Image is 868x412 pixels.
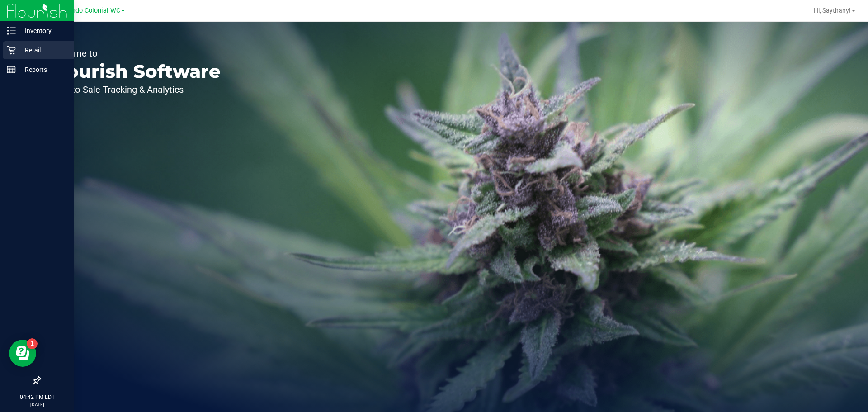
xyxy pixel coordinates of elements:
p: Inventory [16,25,70,36]
p: Reports [16,64,70,75]
inline-svg: Retail [7,46,16,55]
p: [DATE] [4,401,70,408]
p: Welcome to [49,49,221,58]
span: Hi, Saythany! [814,7,851,14]
iframe: Resource center [9,340,36,367]
p: Flourish Software [49,62,221,81]
p: Retail [16,45,70,56]
span: Orlando Colonial WC [60,7,120,14]
p: 04:42 PM EDT [4,393,70,401]
inline-svg: Inventory [7,26,16,35]
inline-svg: Reports [7,65,16,74]
iframe: Resource center unread badge [27,338,38,349]
p: Seed-to-Sale Tracking & Analytics [49,85,221,94]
